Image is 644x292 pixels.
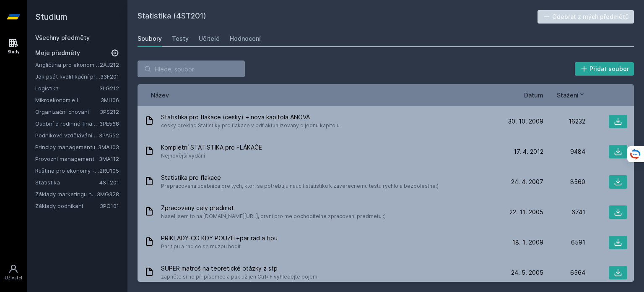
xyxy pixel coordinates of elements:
div: Uživatel [5,275,22,281]
span: Statistika pro flakace (cesky) + nova kapitola ANOVA [161,113,340,121]
div: Učitelé [199,34,220,43]
a: 2RU105 [99,167,119,174]
a: 3PA552 [99,132,119,139]
a: 3PO101 [100,203,119,209]
span: Prepracovana ucebnica pre tych, ktori sa potrebuju naucit statistiku k zaverecnemu testu rychlo a... [161,182,439,190]
a: Logistika [35,84,99,92]
div: 16232 [543,117,585,126]
a: Ruština pro ekonomy - středně pokročilá úroveň 1 (B1) [35,166,99,175]
a: 3MA103 [98,144,119,150]
span: 22. 11. 2005 [509,208,543,216]
span: 30. 10. 2009 [508,117,543,126]
span: cesky preklad Statistiky pro flakace v pdf aktualizovany o jednu kapitolu [161,121,340,130]
a: 2AJ212 [100,61,119,68]
button: Přidat soubor [575,62,634,76]
span: SUPER matroš na teoretické otázky z stp [161,264,319,273]
input: Hledej soubor [138,61,245,77]
div: Soubory [138,34,162,43]
button: Datum [524,91,543,100]
a: 3MI106 [101,97,119,103]
span: Statistika pro flakace [161,174,439,182]
span: Nasel jsem to na [DOMAIN_NAME][URL], prvni pro me pochopitelne zpracovani predmetu :) [161,212,386,221]
a: Základy podnikání [35,202,100,210]
h2: Statistika (4ST201) [138,10,538,24]
a: Základy marketingu na internetu [35,190,97,198]
span: 17. 4. 2012 [514,147,543,156]
a: 3PE568 [99,120,119,127]
a: 33F201 [100,73,119,80]
div: Study [8,49,20,55]
span: zapněte si ho při písemce a pak už jen Ctrl+F vyhledejte pojem: [161,273,319,281]
a: Testy [172,30,189,47]
a: Study [2,34,25,59]
button: Název [151,91,169,100]
a: Osobní a rodinné finance [35,119,99,128]
span: Nejnovější vydání [161,152,262,160]
a: Podnikové vzdělávání v praxi [35,131,99,139]
a: Angličtina pro ekonomická studia 2 (B2/C1) [35,61,100,69]
button: Odebrat z mých předmětů [538,10,634,24]
a: 3MA112 [99,155,119,162]
a: Soubory [138,30,162,47]
a: Učitelé [199,30,220,47]
span: Stažení [557,91,579,100]
a: 3PS212 [100,108,119,115]
div: Hodnocení [230,34,261,43]
div: 6564 [543,268,585,277]
a: Statistika [35,178,99,187]
a: Provozní management [35,155,99,163]
div: 9484 [543,147,585,156]
span: PRIKLADY-CO KDY POUZIT+par rad a tipu [161,234,278,242]
a: 4ST201 [99,179,119,186]
span: 24. 4. 2007 [511,178,543,186]
a: Jak psát kvalifikační práci [35,72,100,81]
a: Uživatel [2,260,25,285]
a: 3MG328 [97,191,119,197]
div: Testy [172,34,189,43]
a: Organizační chování [35,108,100,116]
a: 3LG212 [99,85,119,92]
a: Principy managementu [35,143,98,151]
a: Mikroekonomie I [35,96,101,104]
span: Moje předměty [35,49,80,57]
a: Hodnocení [230,30,261,47]
div: 6591 [543,238,585,247]
span: 18. 1. 2009 [512,238,543,247]
span: Par tipu a rad co se muzou hodit [161,242,278,251]
span: Kompletní STATISTIKA pro FLÁKAČE [161,143,262,152]
button: Stažení [557,91,585,100]
div: 6741 [543,208,585,216]
span: 24. 5. 2005 [511,268,543,277]
div: 8560 [543,178,585,186]
span: Zpracovany cely predmet [161,204,386,212]
a: Všechny předměty [35,34,90,41]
